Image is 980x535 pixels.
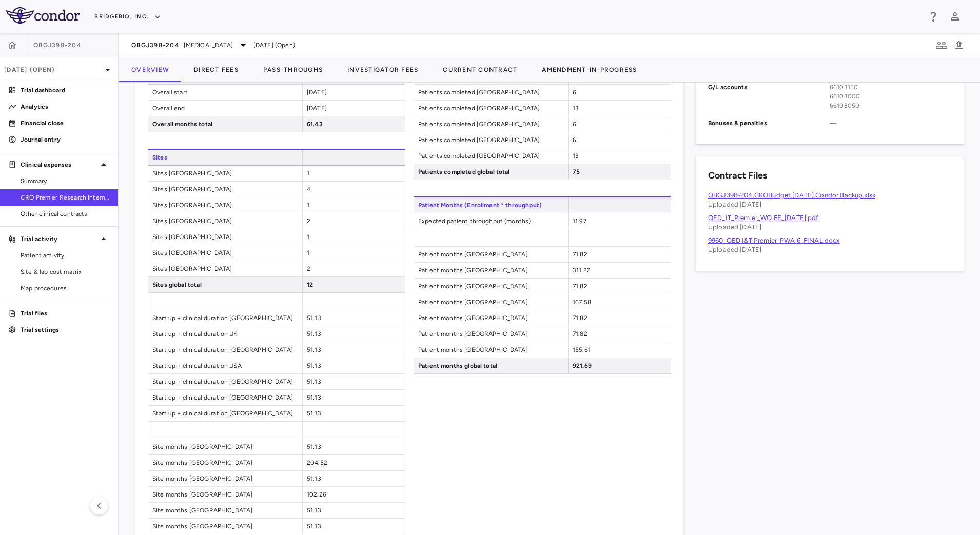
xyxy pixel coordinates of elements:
span: Sites [GEOGRAPHIC_DATA] [148,182,302,197]
span: 51.13 [307,523,321,530]
span: Patients completed [GEOGRAPHIC_DATA] [414,148,568,164]
span: Sites [GEOGRAPHIC_DATA] [148,245,302,261]
span: Sites [148,150,302,165]
span: 71.82 [573,251,587,258]
span: Start up + clinical duration [GEOGRAPHIC_DATA] [148,374,302,389]
span: Patient months [GEOGRAPHIC_DATA] [414,326,568,342]
p: Trial files [21,309,110,318]
span: Expected patient throughput (months) [414,213,568,229]
a: QBGJ398-204.CROBudget.[DATE].Condor Backup.xlsx [708,191,875,199]
span: Sites [GEOGRAPHIC_DATA] [148,229,302,245]
span: Other clinical contracts [21,209,110,219]
span: 102.26 [307,491,326,498]
span: 51.13 [307,378,321,385]
p: Uploaded [DATE] [708,223,951,232]
span: Patient months [GEOGRAPHIC_DATA] [414,310,568,326]
span: 311.22 [573,267,591,274]
span: Patient Months (Enrollment * throughput) [414,197,568,213]
span: 61.43 [307,121,323,128]
span: Patients completed [GEOGRAPHIC_DATA] [414,85,568,100]
span: Summary [21,176,110,186]
span: [DATE] (Open) [253,41,295,50]
span: Start up + clinical duration [GEOGRAPHIC_DATA] [148,390,302,405]
span: 921.69 [573,362,592,369]
div: 66103050 [830,101,951,110]
span: Sites [GEOGRAPHIC_DATA] [148,213,302,229]
span: 75 [573,168,580,175]
span: Site months [GEOGRAPHIC_DATA] [148,471,302,486]
p: Analytics [21,102,110,111]
span: 204.52 [307,459,327,466]
span: 51.13 [307,443,321,450]
span: Patients completed global total [414,164,568,180]
span: Patient months [GEOGRAPHIC_DATA] [414,342,568,358]
span: Overall end [148,101,302,116]
span: 51.13 [307,410,321,417]
span: 51.13 [307,330,321,338]
span: 1 [307,170,309,177]
span: 71.82 [573,330,587,338]
span: Patients completed [GEOGRAPHIC_DATA] [414,116,568,132]
span: Sites global total [148,277,302,292]
p: Financial close [21,118,110,128]
button: Amendment-In-Progress [530,57,649,82]
span: 1 [307,249,309,256]
span: QBGJ398-204 [33,41,82,49]
span: 71.82 [573,314,587,322]
span: Start up + clinical duration [GEOGRAPHIC_DATA] [148,342,302,358]
span: 51.13 [307,507,321,514]
span: 51.13 [307,314,321,322]
span: 1 [307,202,309,209]
h6: Contract Files [708,169,767,183]
span: Patients completed [GEOGRAPHIC_DATA] [414,101,568,116]
span: 167.58 [573,299,591,306]
span: 11.97 [573,217,586,225]
span: 6 [573,136,576,144]
span: Site months [GEOGRAPHIC_DATA] [148,455,302,470]
span: Start up + clinical duration UK [148,326,302,342]
span: 13 [573,105,579,112]
span: Start up + clinical duration [GEOGRAPHIC_DATA] [148,406,302,421]
button: Current Contract [430,57,530,82]
span: 51.13 [307,475,321,482]
span: 51.13 [307,362,321,369]
p: Uploaded [DATE] [708,245,951,254]
button: Pass-Throughs [251,57,335,82]
button: Investigator Fees [335,57,430,82]
span: 51.13 [307,346,321,353]
span: Site & lab cost matrix [21,267,110,276]
span: Patient months [GEOGRAPHIC_DATA] [414,247,568,262]
span: Map procedures [21,284,110,293]
span: Patient months global total [414,358,568,373]
span: Site months [GEOGRAPHIC_DATA] [148,503,302,518]
span: 2 [307,265,310,272]
span: Site months [GEOGRAPHIC_DATA] [148,519,302,534]
span: Overall start [148,85,302,100]
span: [DATE] [307,89,327,96]
span: Patient months [GEOGRAPHIC_DATA] [414,279,568,294]
span: — [830,118,951,128]
p: Clinical expenses [21,160,97,169]
span: Site months [GEOGRAPHIC_DATA] [148,487,302,502]
span: Patient months [GEOGRAPHIC_DATA] [414,263,568,278]
button: Direct Fees [182,57,251,82]
a: QED_IT_Premier_WO FE_[DATE].pdf [708,214,819,222]
p: Uploaded [DATE] [708,200,951,209]
span: 12 [307,281,313,288]
a: 9960_QED I&T Premier_PWA 6_FINAL.docx [708,236,840,244]
span: Patients completed [GEOGRAPHIC_DATA] [414,132,568,148]
span: 4 [307,186,310,193]
span: 155.61 [573,346,591,353]
span: Site months [GEOGRAPHIC_DATA] [148,439,302,454]
span: QBGJ398-204 [131,41,180,49]
div: 66103000 [830,92,951,101]
p: Trial activity [21,234,97,244]
p: Journal entry [21,135,110,144]
span: [DATE] [307,105,327,112]
span: Patient months [GEOGRAPHIC_DATA] [414,294,568,310]
span: Start up + clinical duration USA [148,358,302,373]
span: 13 [573,152,579,160]
button: BridgeBio, Inc. [94,9,161,25]
span: Patient activity [21,251,110,260]
p: Trial dashboard [21,86,110,95]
